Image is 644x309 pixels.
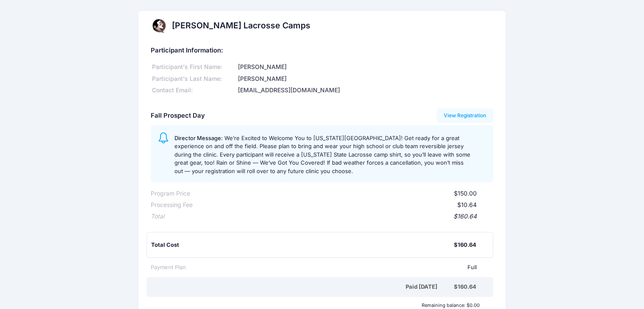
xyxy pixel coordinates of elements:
div: [EMAIL_ADDRESS][DOMAIN_NAME] [236,86,493,95]
h5: Participant Information: [151,47,493,55]
div: $160.64 [454,283,476,291]
h5: Fall Prospect Day [151,112,205,120]
div: Total [151,212,164,221]
span: Director Message: [174,135,223,141]
div: Paid [DATE] [152,283,454,291]
span: We’re Excited to Welcome You to [US_STATE][GEOGRAPHIC_DATA]! Get ready for a great experience on ... [174,135,470,174]
div: Participant's Last Name: [151,74,236,83]
div: Participant's First Name: [151,63,236,72]
h2: [PERSON_NAME] Lacrosse Camps [172,21,310,30]
div: Contact Email: [151,86,236,95]
div: [PERSON_NAME] [236,63,493,72]
div: Full [186,263,477,272]
a: View Registration [437,108,494,123]
div: $160.64 [164,212,477,221]
div: [PERSON_NAME] [236,74,493,83]
div: $10.64 [193,201,477,210]
span: $150.00 [454,190,477,197]
div: Remaining balance: $0.00 [146,303,484,308]
div: $160.64 [454,241,476,249]
div: Program Price [151,189,190,198]
div: Total Cost [151,241,454,249]
div: Payment Plan [151,263,186,272]
div: Processing Fee [151,201,193,210]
